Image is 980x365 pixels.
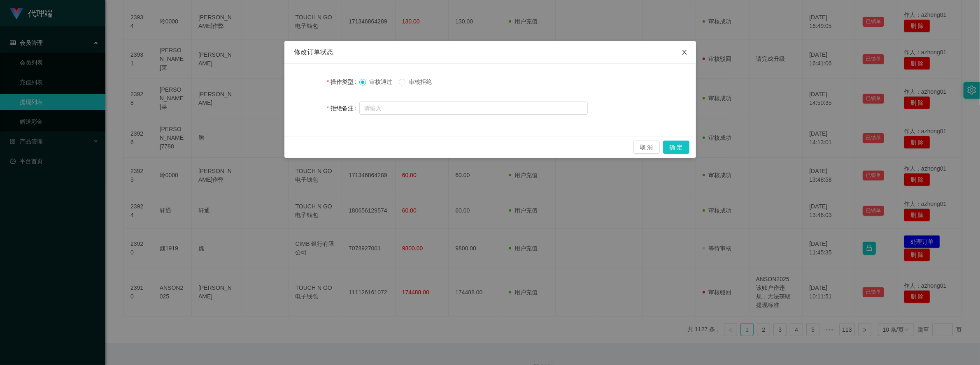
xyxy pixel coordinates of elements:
[673,41,696,64] button: 关闭
[405,79,435,85] span: 审核拒绝
[327,79,359,85] label: 操作类型：
[359,102,588,115] input: 请输入
[294,48,686,57] div: 修改订单状态
[366,79,396,85] span: 审核通过
[633,141,660,154] button: 取 消
[663,141,689,154] button: 确 定
[327,105,359,111] label: 拒绝备注：
[681,49,688,55] i: 图标： 关闭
